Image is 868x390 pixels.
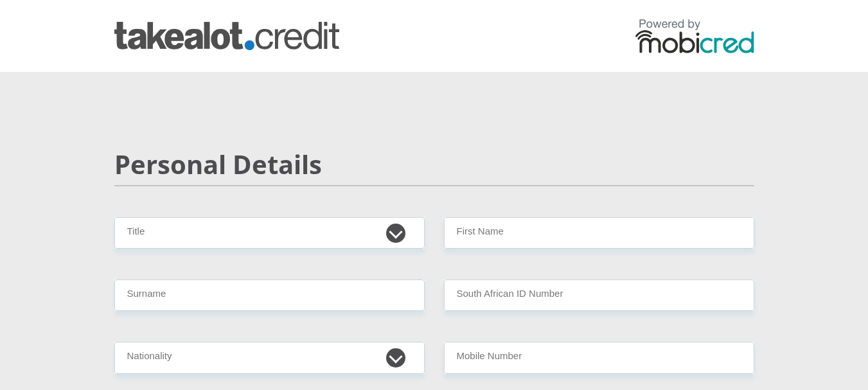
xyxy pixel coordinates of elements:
h2: Personal Details [114,149,754,180]
input: ID Number [444,279,754,311]
img: takealot_credit logo [114,22,339,50]
img: powered by mobicred logo [635,19,754,53]
input: Surname [114,279,425,311]
input: Contact Number [444,342,754,373]
input: First Name [444,217,754,249]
